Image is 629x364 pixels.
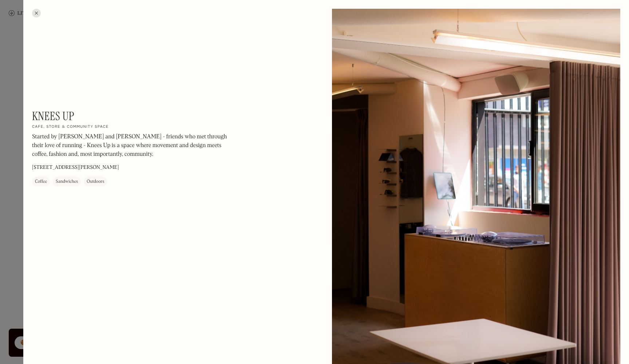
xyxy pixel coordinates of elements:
h2: Cafe, store & community space [32,124,109,130]
p: [STREET_ADDRESS][PERSON_NAME] [32,164,119,171]
div: Coffee [35,178,47,185]
div: Sandwiches [56,178,78,185]
h1: Knees Up [32,109,74,123]
p: Started by [PERSON_NAME] and [PERSON_NAME] - friends who met through their love of running - Knee... [32,132,229,159]
div: Outdoors [87,178,104,185]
